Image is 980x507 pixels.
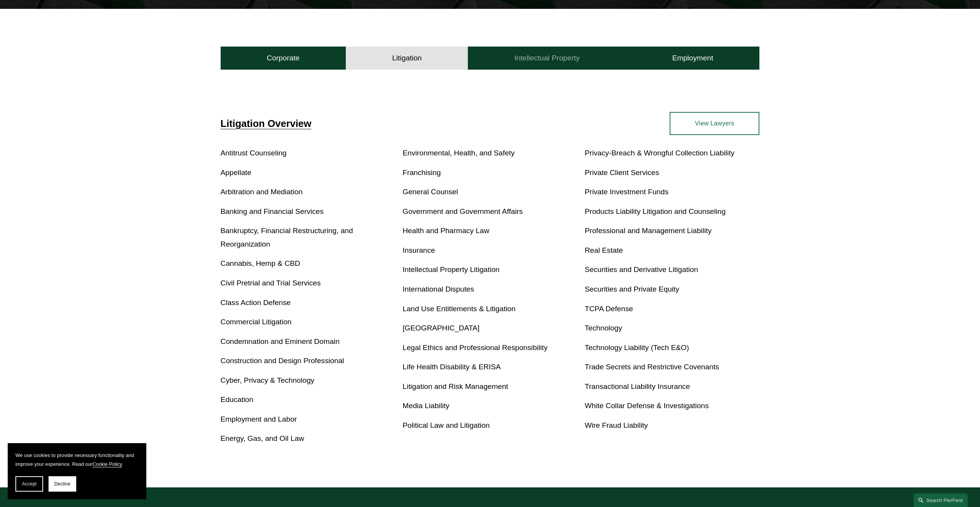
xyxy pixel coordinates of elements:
a: International Disputes [403,285,474,293]
a: Professional and Management Liability [585,227,712,235]
a: Transactional Liability Insurance [585,382,690,390]
h4: Intellectual Property [514,53,580,63]
a: Legal Ethics and Professional Responsibility [403,344,548,352]
a: View Lawyers [670,112,759,135]
a: Class Action Defense [221,299,291,307]
h4: Litigation [392,53,422,63]
a: Litigation and Risk Management [403,382,508,390]
a: Environmental, Health, and Safety [403,149,515,157]
a: Government and Government Affairs [403,207,523,215]
a: Energy, Gas, and Oil Law [221,434,304,442]
a: Litigation Overview [221,118,312,129]
a: Arbitration and Mediation [221,188,303,196]
h4: Corporate [267,53,300,63]
a: Privacy-Breach & Wrongful Collection Liability [585,149,734,157]
a: White Collar Defense & Investigations [585,402,709,410]
a: Securities and Private Equity [585,285,679,293]
a: Technology [585,324,622,332]
a: Products Liability Litigation and Counseling [585,207,725,215]
a: Insurance [403,246,435,254]
a: Life Health Disability & ERISA [403,363,501,371]
a: Intellectual Property Litigation [403,265,500,274]
a: Cookie Policy [92,461,122,467]
a: Land Use Entitlements & Litigation [403,305,516,313]
a: Securities and Derivative Litigation [585,265,698,274]
a: Media Liability [403,402,450,410]
a: Technology Liability (Tech E&O) [585,344,689,352]
h4: Employment [672,53,714,63]
a: Franchising [403,168,441,177]
a: Trade Secrets and Restrictive Covenants [585,363,719,371]
a: Condemnation and Eminent Domain [221,337,340,345]
a: Employment and Labor [221,415,297,423]
a: Education [221,395,253,404]
a: Antitrust Counseling [221,149,287,157]
section: Cookie banner [8,443,146,499]
a: Private Client Services [585,168,659,177]
a: [GEOGRAPHIC_DATA] [403,324,480,332]
a: Wire Fraud Liability [585,421,648,429]
button: Decline [49,476,76,492]
a: Appellate [221,168,251,177]
a: Real Estate [585,246,623,254]
button: Accept [15,476,43,492]
a: Commercial Litigation [221,318,291,326]
p: We use cookies to provide necessary functionality and improve your experience. Read our . [15,451,139,469]
a: Civil Pretrial and Trial Services [221,279,321,287]
a: Construction and Design Professional [221,357,344,365]
a: Health and Pharmacy Law [403,227,489,235]
a: Search this site [914,494,968,507]
a: Cyber, Privacy & Technology [221,376,315,384]
a: Private Investment Funds [585,188,668,196]
a: General Counsel [403,188,458,196]
a: Cannabis, Hemp & CBD [221,259,300,267]
a: Bankruptcy, Financial Restructuring, and Reorganization [221,227,353,248]
span: Decline [54,481,70,487]
span: Accept [22,481,37,487]
a: Banking and Financial Services [221,207,324,215]
a: Political Law and Litigation [403,421,490,429]
a: TCPA Defense [585,305,633,313]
